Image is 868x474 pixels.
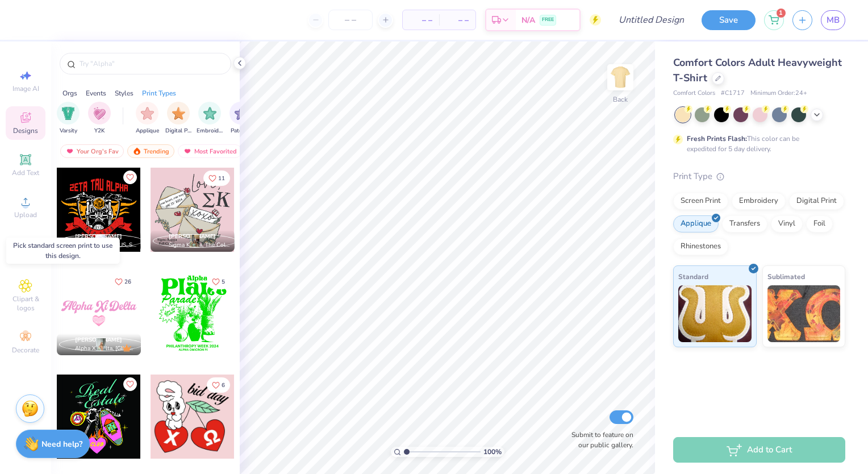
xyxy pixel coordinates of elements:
[60,127,77,135] span: Varsity
[732,193,786,210] div: Embroidery
[172,107,185,120] img: Digital Print Image
[687,134,827,154] div: This color can be expedited for 5 day delivery.
[207,377,230,393] button: Like
[721,89,745,98] span: # C1717
[183,147,192,155] img: most_fav.gif
[806,215,833,232] div: Foil
[750,89,807,98] span: Minimum Order: 24 +
[123,171,137,184] button: Like
[94,127,105,135] span: Y2K
[12,168,39,177] span: Add Text
[165,127,191,135] span: Digital Print
[136,102,159,135] div: filter for Applique
[141,107,154,120] img: Applique Image
[722,215,767,232] div: Transfers
[542,16,554,24] span: FREE
[75,344,136,353] span: Alpha Xi Delta, [GEOGRAPHIC_DATA][US_STATE]
[235,107,248,120] img: Patches Image
[222,382,225,388] span: 6
[60,144,124,158] div: Your Org's Fav
[521,14,535,26] span: N/A
[767,285,841,342] img: Sublimated
[203,171,230,186] button: Like
[88,102,111,135] button: filter button
[57,102,80,135] button: filter button
[565,430,633,450] label: Submit to feature on our public gallery.
[673,170,845,183] div: Print Type
[673,238,728,255] div: Rhinestones
[229,102,252,135] div: filter for Patches
[767,271,805,282] span: Sublimated
[702,10,756,30] button: Save
[136,127,159,135] span: Applique
[609,66,632,89] img: Back
[178,144,242,158] div: Most Favorited
[687,134,747,143] strong: Fresh Prints Flash:
[771,215,803,232] div: Vinyl
[62,107,75,120] img: Varsity Image
[169,241,230,250] span: Sigma Kappa, The College of [US_STATE]
[165,102,191,135] div: filter for Digital Print
[75,336,122,344] span: [PERSON_NAME]
[197,102,223,135] div: filter for Embroidery
[197,127,223,135] span: Embroidery
[446,14,469,26] span: – –
[88,102,111,135] div: filter for Y2K
[110,274,136,289] button: Like
[827,14,840,27] span: MB
[777,9,786,18] span: 1
[410,14,432,26] span: – –
[6,294,45,313] span: Clipart & logos
[222,279,225,285] span: 5
[132,147,141,155] img: trending.gif
[673,193,728,210] div: Screen Print
[678,271,708,282] span: Standard
[231,127,251,135] span: Patches
[229,102,252,135] button: filter button
[123,377,137,391] button: Like
[115,88,133,98] div: Styles
[65,147,74,155] img: most_fav.gif
[821,10,845,30] a: MB
[789,193,844,210] div: Digital Print
[86,88,106,98] div: Events
[673,89,715,98] span: Comfort Colors
[328,10,373,30] input: – –
[203,107,216,120] img: Embroidery Image
[136,102,159,135] button: filter button
[673,56,842,85] span: Comfort Colors Adult Heavyweight T-Shirt
[127,144,174,158] div: Trending
[678,285,752,342] img: Standard
[165,102,191,135] button: filter button
[62,88,77,98] div: Orgs
[483,447,502,457] span: 100 %
[613,94,628,105] div: Back
[57,102,80,135] div: filter for Varsity
[197,102,223,135] button: filter button
[12,346,39,355] span: Decorate
[78,58,224,69] input: Try "Alpha"
[610,9,693,31] input: Untitled Design
[14,210,37,219] span: Upload
[41,439,82,450] strong: Need help?
[169,232,216,240] span: [PERSON_NAME]
[93,107,106,120] img: Y2K Image
[12,84,39,93] span: Image AI
[673,215,719,232] div: Applique
[13,126,38,135] span: Designs
[75,232,122,240] span: [PERSON_NAME]
[207,274,230,289] button: Like
[218,176,225,181] span: 11
[124,279,131,285] span: 26
[142,88,176,98] div: Print Types
[6,238,120,264] div: Pick standard screen print to use this design.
